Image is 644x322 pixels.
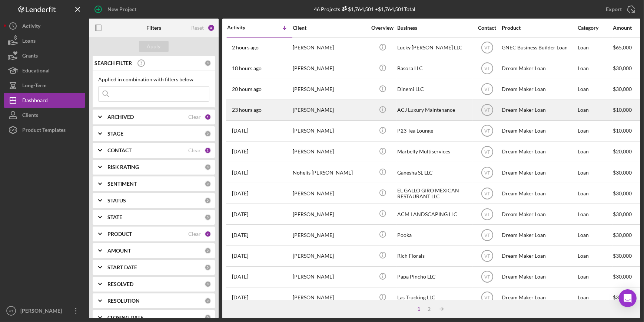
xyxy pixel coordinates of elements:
[613,211,632,217] span: $30,000
[98,77,209,82] div: Applied in combination with filters below
[205,147,211,154] div: 1
[397,246,471,266] div: Rich Florals
[22,63,50,80] div: Educational
[4,93,85,108] a: Dashboard
[4,19,85,33] button: Activity
[578,59,612,78] div: Loan
[502,267,576,287] div: Dream Maker Loan
[578,288,612,308] div: Loan
[205,247,211,254] div: 0
[107,2,136,17] div: New Project
[484,149,490,155] text: VT
[205,197,211,204] div: 0
[107,114,134,120] b: ARCHIVED
[22,33,36,50] div: Loans
[293,142,367,162] div: [PERSON_NAME]
[397,267,471,287] div: Papa Pincho LLC
[484,66,490,71] text: VT
[578,142,612,162] div: Loan
[4,108,85,123] a: Clients
[139,41,169,52] button: Apply
[293,79,367,99] div: [PERSON_NAME]
[578,246,612,266] div: Loan
[107,281,133,287] b: RESOLVED
[369,25,396,31] div: Overview
[502,121,576,141] div: Dream Maker Loan
[340,6,374,12] div: $1,764,501
[232,274,248,280] time: 2025-09-07 18:52
[578,204,612,224] div: Loan
[205,180,211,187] div: 0
[107,214,122,220] b: STATE
[191,25,204,31] div: Reset
[232,191,248,196] time: 2025-09-09 14:35
[397,225,471,245] div: Pooka
[578,267,612,287] div: Loan
[613,273,632,280] span: $30,000
[188,114,201,120] div: Clear
[107,181,137,187] b: SENTIMENT
[94,60,132,66] b: SEARCH FILTER
[613,253,632,259] span: $30,000
[232,295,248,300] time: 2025-09-07 04:23
[578,163,612,182] div: Loan
[473,25,501,31] div: Contact
[578,79,612,99] div: Loan
[484,45,490,51] text: VT
[502,163,576,182] div: Dream Maker Loan
[205,60,211,66] div: 0
[4,33,85,48] button: Loans
[205,264,211,271] div: 0
[613,44,632,51] span: $65,000
[227,25,260,30] div: Activity
[619,289,637,307] div: Open Intercom Messenger
[293,288,367,308] div: [PERSON_NAME]
[578,38,612,58] div: Loan
[107,198,126,204] b: STATUS
[89,2,144,17] button: New Project
[578,183,612,203] div: Loan
[613,86,632,92] span: $30,000
[232,65,262,71] time: 2025-09-10 22:33
[4,78,85,93] button: Long-Term
[397,121,471,141] div: P23 Tea Lounge
[502,79,576,99] div: Dream Maker Loan
[484,129,490,134] text: VT
[22,19,40,35] div: Activity
[107,131,123,137] b: STAGE
[293,25,367,31] div: Client
[107,164,139,170] b: RISK RATING
[606,2,622,17] div: Export
[314,6,415,12] div: 46 Projects • $1,764,501 Total
[293,183,367,203] div: [PERSON_NAME]
[4,303,85,318] button: VT[PERSON_NAME]
[613,232,632,238] span: $30,000
[613,65,632,71] span: $30,000
[293,267,367,287] div: [PERSON_NAME]
[293,59,367,78] div: [PERSON_NAME]
[4,48,85,63] a: Grants
[397,79,471,99] div: Dinemi LLC
[107,231,132,237] b: PRODUCT
[205,214,211,221] div: 0
[232,128,248,134] time: 2025-09-10 14:38
[205,164,211,170] div: 0
[578,121,612,141] div: Loan
[414,306,424,312] div: 1
[578,225,612,245] div: Loan
[232,45,259,51] time: 2025-09-11 15:08
[397,25,471,31] div: Business
[397,204,471,224] div: ACM LANDSCAPING LLC
[232,149,248,155] time: 2025-09-09 19:02
[147,41,161,52] div: Apply
[578,100,612,120] div: Loan
[293,246,367,266] div: [PERSON_NAME]
[397,38,471,58] div: Lucky [PERSON_NAME] LLC
[613,25,641,31] div: Amount
[4,63,85,78] button: Educational
[4,123,85,137] button: Product Templates
[293,204,367,224] div: [PERSON_NAME]
[502,204,576,224] div: Dream Maker Loan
